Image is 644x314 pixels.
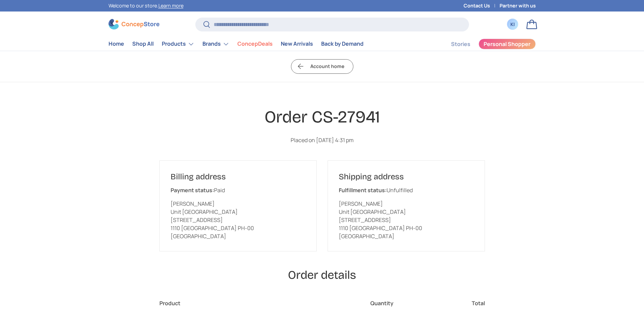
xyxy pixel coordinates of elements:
[202,37,229,51] a: Brands
[109,37,124,50] a: Home
[505,17,520,32] a: KI
[339,200,474,240] p: [PERSON_NAME] Unit [GEOGRAPHIC_DATA] [STREET_ADDRESS] 1110 [GEOGRAPHIC_DATA] PH-00 [GEOGRAPHIC_DATA]
[132,37,154,50] a: Shop All
[281,37,313,50] a: New Arrivals
[500,2,536,9] a: Partner with us
[171,186,306,194] p: Paid
[339,186,387,194] strong: Fulfillment status:
[171,200,306,240] p: [PERSON_NAME] Unit [GEOGRAPHIC_DATA] [STREET_ADDRESS] 1110 [GEOGRAPHIC_DATA] PH-00 [GEOGRAPHIC_DATA]
[109,19,159,29] img: ConcepStore
[237,37,273,50] a: ConcepDeals
[158,2,183,9] a: Learn more
[509,21,516,28] div: KI
[484,41,530,47] span: Personal Shopper
[159,107,485,128] h1: Order CS-27941
[109,2,183,9] p: Welcome to our store.
[321,37,364,50] a: Back by Demand
[435,37,536,51] nav: Secondary
[451,38,470,51] a: Stories
[159,136,485,144] p: Placed on [DATE] 4:31 pm
[162,37,194,51] a: Products
[158,37,198,51] summary: Products
[109,37,364,51] nav: Primary
[171,172,306,182] h2: Billing address
[464,2,500,9] a: Contact Us
[339,172,474,182] h2: Shipping address
[339,186,474,194] p: Unfulfilled
[159,268,485,283] h2: Order details
[171,186,214,194] strong: Payment status:
[291,59,353,74] a: Account home
[479,39,536,49] a: Personal Shopper
[198,37,233,51] summary: Brands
